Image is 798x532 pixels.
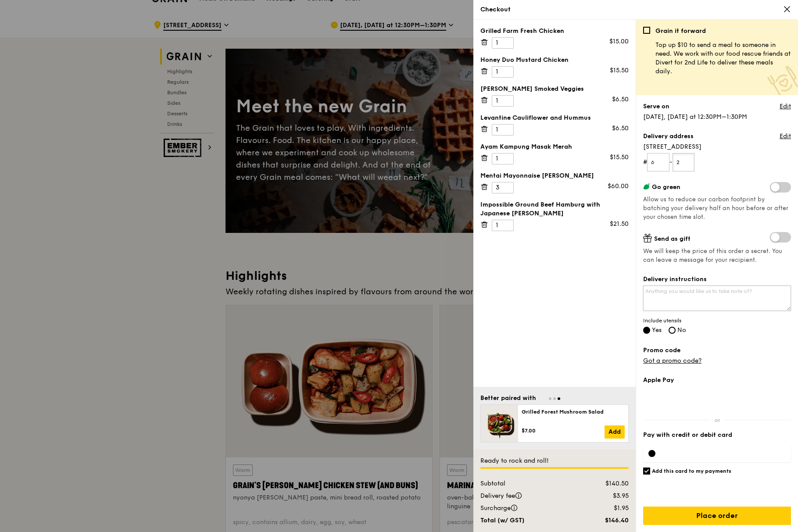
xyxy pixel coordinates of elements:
[605,425,625,439] a: Add
[475,479,581,488] div: Subtotal
[480,85,629,93] div: [PERSON_NAME] Smoked Veggies
[767,66,798,97] img: Meal donation
[549,397,551,400] span: Go to slide 1
[610,66,629,75] div: $15.50
[480,457,629,465] div: Ready to rock and roll!
[643,357,701,364] a: Got a promo code?
[480,5,791,14] div: Checkout
[677,326,686,334] span: No
[643,390,791,409] iframe: Secure payment button frame
[480,143,629,151] div: Ayam Kampung Masak Merah
[480,171,629,180] div: Mentai Mayonnaise [PERSON_NAME]
[643,468,650,475] input: Add this card to my payments
[609,37,629,46] div: $15.00
[612,95,629,104] div: $6.50
[612,124,629,133] div: $6.50
[610,220,629,229] div: $21.50
[643,275,791,284] label: Delivery instructions
[643,346,791,355] label: Promo code
[643,376,791,385] label: Apple Pay
[480,200,629,218] div: Impossible Ground Beef Hamburg with Japanese [PERSON_NAME]
[581,492,634,500] div: $3.95
[643,143,791,151] span: [STREET_ADDRESS]
[652,326,662,334] span: Yes
[553,397,556,400] span: Go to slide 2
[669,327,676,334] input: No
[608,182,629,191] div: $60.00
[662,450,786,457] iframe: Secure card payment input frame
[652,468,731,475] h6: Add this card to my payments
[610,153,629,162] div: $15.50
[643,196,788,221] span: Allow us to reduce our carbon footprint by batching your delivery half an hour before or after yo...
[643,102,669,111] label: Serve on
[643,317,791,324] span: Include utensils
[643,153,791,171] form: # -
[673,153,695,171] input: Unit
[480,114,629,122] div: Levantine Cauliflower and Hummus
[780,102,791,111] a: Edit
[643,327,650,334] input: Yes
[643,507,791,525] input: Place order
[522,427,605,434] div: $7.00
[643,113,747,121] span: [DATE], [DATE] at 12:30PM–1:30PM
[475,492,581,500] div: Delivery fee
[475,516,581,525] div: Total (w/ GST)
[522,408,625,415] div: Grilled Forest Mushroom Salad
[558,397,560,400] span: Go to slide 3
[652,183,680,191] span: Go green
[581,516,634,525] div: $146.40
[581,504,634,513] div: $1.95
[780,132,791,141] a: Edit
[643,431,791,439] label: Pay with credit or debit card
[643,247,791,264] span: We will keep the price of this order a secret. You can leave a message for your recipient.
[480,394,536,403] div: Better paired with
[480,27,629,36] div: Grilled Farm Fresh Chicken
[480,56,629,64] div: Honey Duo Mustard Chicken
[643,132,694,141] label: Delivery address
[581,479,634,488] div: $140.50
[655,41,791,76] p: Top up $10 to send a meal to someone in need. We work with our food rescue friends at Divert for ...
[654,235,691,243] span: Send as gift
[655,27,706,35] b: Grain it forward
[475,504,581,513] div: Surcharge
[647,153,669,171] input: Floor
